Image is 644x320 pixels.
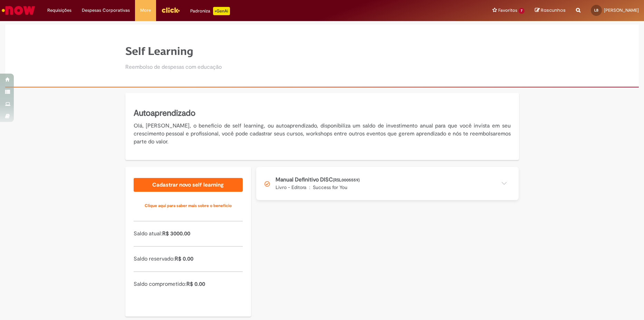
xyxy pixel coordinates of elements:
div: Padroniza [190,7,230,15]
span: [PERSON_NAME] [604,7,639,13]
span: Rascunhos [541,7,566,13]
h2: Reembolso de despesas com educação [125,64,222,70]
p: Olá, [PERSON_NAME], o benefício de self learning, ou autoaprendizado, disponibiliza um saldo de i... [134,122,511,146]
span: R$ 0.00 [175,255,193,262]
a: Cadastrar novo self learning [134,178,243,192]
span: Requisições [47,7,71,14]
p: Saldo atual: [134,230,243,238]
span: LB [594,8,598,12]
p: +GenAi [213,7,230,15]
span: Favoritos [498,7,517,14]
span: 7 [519,8,525,14]
img: ServiceNow [1,3,36,17]
p: Saldo reservado: [134,255,243,263]
a: Clique aqui para saber mais sobre o benefício [134,199,243,213]
span: More [140,7,151,14]
img: click_logo_yellow_360x200.png [161,5,180,15]
span: R$ 3000.00 [162,230,190,237]
p: Saldo comprometido: [134,280,243,288]
span: Despesas Corporativas [82,7,130,14]
a: Rascunhos [535,7,566,14]
h5: Autoaprendizado [134,107,511,119]
span: R$ 0.00 [186,281,205,288]
h1: Self Learning [125,45,222,57]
